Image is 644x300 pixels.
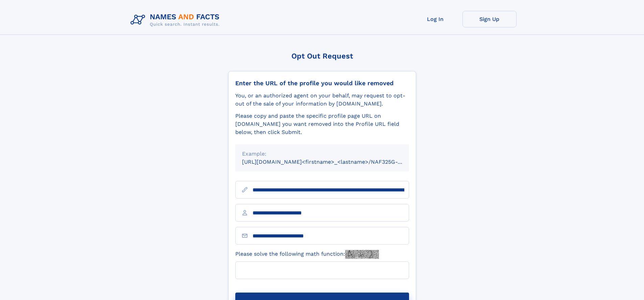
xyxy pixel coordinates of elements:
small: [URL][DOMAIN_NAME]<firstname>_<lastname>/NAF325G-xxxxxxxx [242,159,422,165]
a: Log In [408,11,462,27]
div: You, or an authorized agent on your behalf, may request to opt-out of the sale of your informatio... [235,92,409,108]
div: Opt Out Request [228,52,416,60]
img: Logo Names and Facts [128,11,225,29]
div: Example: [242,150,402,158]
a: Sign Up [462,11,517,27]
div: Enter the URL of the profile you would like removed [235,79,409,87]
div: Please copy and paste the specific profile page URL on [DOMAIN_NAME] you want removed into the Pr... [235,112,409,136]
label: Please solve the following math function: [235,250,379,259]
